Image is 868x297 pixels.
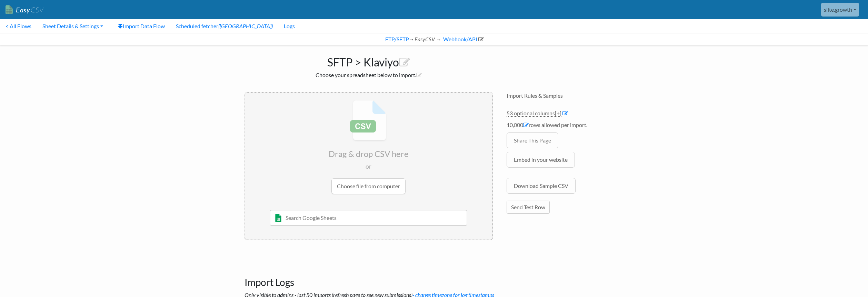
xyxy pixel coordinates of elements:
a: Share This Page [507,132,558,148]
a: FTP/SFTP [384,36,409,42]
a: 53 optional columns[+] [507,110,561,117]
h4: Import Rules & Samples [507,92,624,99]
a: Embed in your website [507,152,575,168]
a: Import Data Flow [112,19,170,33]
a: Sheet Details & Settings [37,19,109,33]
a: Logs [278,19,300,33]
i: EasyCSV → [415,36,441,42]
a: Send Test Row [507,201,550,214]
i: ([GEOGRAPHIC_DATA]) [218,23,273,29]
li: 10,000 rows allowed per import. [507,121,624,132]
h2: Choose your spreadsheet below to import. [245,72,493,78]
h1: SFTP > Klaviyo [245,52,493,69]
span: [+] [555,110,561,116]
input: Search Google Sheets [270,210,467,226]
a: EasyCSV [6,3,43,17]
span: CSV [30,6,43,14]
a: Webhook/API [442,36,484,42]
a: Download Sample CSV [507,178,576,194]
a: siite.growth [821,3,859,17]
h3: Import Logs [245,259,624,288]
a: Scheduled fetcher([GEOGRAPHIC_DATA]) [170,19,278,33]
